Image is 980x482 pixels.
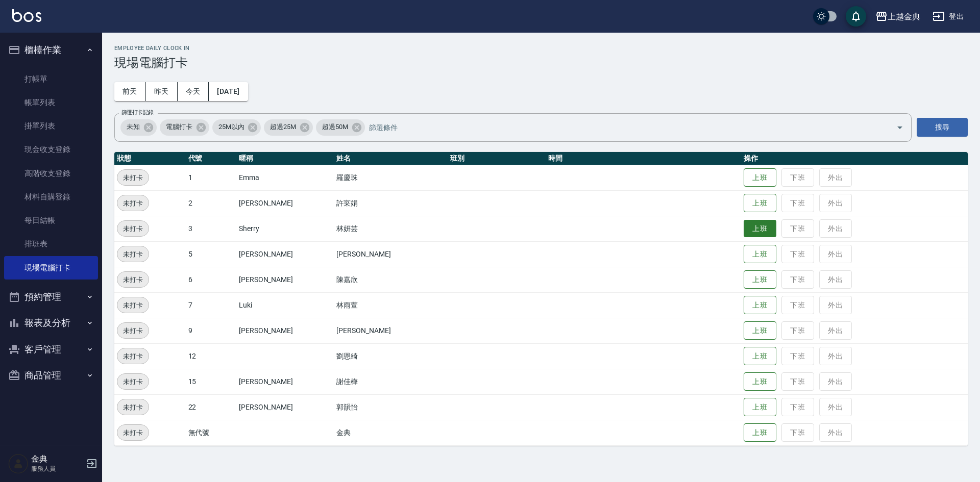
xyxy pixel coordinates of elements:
td: 6 [186,267,236,292]
span: 超過50M [316,122,354,132]
td: 林雨萱 [334,292,448,318]
button: 預約管理 [4,284,98,310]
span: 未打卡 [117,223,149,234]
td: [PERSON_NAME] [236,369,334,394]
td: [PERSON_NAME] [236,394,334,420]
button: 報表及分析 [4,310,98,336]
th: 時間 [546,152,741,165]
button: 上班 [744,270,776,289]
button: Open [892,119,908,136]
td: [PERSON_NAME] [334,241,448,267]
td: [PERSON_NAME] [236,241,334,267]
th: 操作 [741,152,968,165]
th: 狀態 [114,152,186,165]
a: 高階收支登錄 [4,162,98,185]
td: 金典 [334,420,448,445]
td: 林妍芸 [334,216,448,241]
th: 姓名 [334,152,448,165]
td: 9 [186,318,236,343]
td: Emma [236,165,334,190]
button: 上班 [744,347,776,366]
div: 電腦打卡 [160,119,209,136]
td: 12 [186,343,236,369]
button: 商品管理 [4,362,98,389]
a: 排班表 [4,232,98,256]
a: 現場電腦打卡 [4,256,98,280]
h5: 金典 [31,454,83,464]
button: 搜尋 [917,118,968,137]
td: 郭韻怡 [334,394,448,420]
button: 上班 [744,245,776,264]
span: 未打卡 [117,249,149,260]
td: 陳嘉欣 [334,267,448,292]
td: 22 [186,394,236,420]
span: 電腦打卡 [160,122,199,132]
a: 打帳單 [4,67,98,91]
div: 上越金典 [888,10,920,23]
span: 未打卡 [117,172,149,183]
button: 上越金典 [871,6,924,27]
a: 掛單列表 [4,114,98,138]
button: 上班 [744,398,776,417]
span: 25M以內 [212,122,251,132]
button: 上班 [744,296,776,315]
button: 登出 [928,7,968,26]
span: 超過25M [264,122,302,132]
td: [PERSON_NAME] [236,267,334,292]
a: 材料自購登錄 [4,185,98,209]
button: 櫃檯作業 [4,37,98,63]
div: 未知 [120,119,157,136]
a: 現金收支登錄 [4,138,98,161]
span: 未打卡 [117,427,149,438]
div: 超過50M [316,119,365,136]
span: 未打卡 [117,300,149,311]
th: 暱稱 [236,152,334,165]
button: 前天 [114,82,146,101]
button: 上班 [744,423,776,442]
button: 今天 [178,82,209,101]
img: Logo [12,9,41,22]
img: Person [8,453,29,474]
h3: 現場電腦打卡 [114,56,968,70]
span: 未打卡 [117,376,149,387]
button: 昨天 [146,82,178,101]
th: 班別 [448,152,546,165]
td: Sherry [236,216,334,241]
td: 謝佳樺 [334,369,448,394]
td: [PERSON_NAME] [334,318,448,343]
td: 1 [186,165,236,190]
button: 上班 [744,372,776,391]
button: 上班 [744,194,776,213]
span: 未打卡 [117,198,149,209]
span: 未知 [120,122,146,132]
button: 上班 [744,168,776,187]
span: 未打卡 [117,274,149,285]
button: 客戶管理 [4,336,98,363]
td: 5 [186,241,236,267]
h2: Employee Daily Clock In [114,45,968,52]
td: 7 [186,292,236,318]
td: Luki [236,292,334,318]
span: 未打卡 [117,325,149,336]
button: save [846,6,866,27]
span: 未打卡 [117,351,149,362]
label: 篩選打卡記錄 [121,109,154,116]
span: 未打卡 [117,402,149,413]
button: 上班 [744,220,776,238]
td: [PERSON_NAME] [236,190,334,216]
th: 代號 [186,152,236,165]
td: 許寀娟 [334,190,448,216]
p: 服務人員 [31,464,83,473]
td: [PERSON_NAME] [236,318,334,343]
input: 篩選條件 [366,118,878,136]
div: 25M以內 [212,119,261,136]
a: 每日結帳 [4,209,98,232]
td: 劉恩綺 [334,343,448,369]
td: 無代號 [186,420,236,445]
td: 羅慶珠 [334,165,448,190]
button: 上班 [744,321,776,340]
div: 超過25M [264,119,313,136]
td: 15 [186,369,236,394]
a: 帳單列表 [4,91,98,114]
td: 3 [186,216,236,241]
